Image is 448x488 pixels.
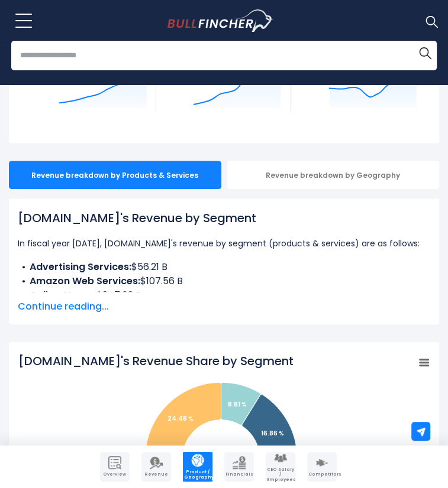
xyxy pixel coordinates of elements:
[224,452,254,482] a: Company Financials
[101,472,128,477] span: Overview
[18,236,430,250] p: In fiscal year [DATE], [DOMAIN_NAME]'s revenue by segment (products & services) are as follows:
[167,414,194,423] tspan: 24.48 %
[30,274,140,288] b: Amazon Web Services:
[18,260,430,274] li: $56.21 B
[18,300,430,314] span: Continue reading...
[227,161,440,189] div: Revenue breakdown by Geography
[228,400,247,409] tspan: 8.81 %
[141,452,171,482] a: Company Revenue
[266,452,295,482] a: Company Employees
[183,452,212,482] a: Company Product/Geography
[18,353,294,369] tspan: [DOMAIN_NAME]'s Revenue Share by Segment
[267,467,294,482] span: CEO Salary / Employees
[307,452,337,482] a: Company Competitors
[18,274,430,288] li: $107.56 B
[30,288,96,302] b: Online Stores:
[143,472,170,477] span: Revenue
[30,260,131,274] b: Advertising Services:
[9,161,221,189] div: Revenue breakdown by Products & Services
[413,41,437,64] button: Search
[18,209,430,227] h1: [DOMAIN_NAME]'s Revenue by Segment
[308,472,336,477] span: Competitors
[167,9,295,32] a: Go to homepage
[261,429,284,438] tspan: 16.86 %
[225,472,253,477] span: Financials
[18,288,430,302] li: $247.03 B
[184,470,211,480] span: Product / Geography
[167,9,273,32] img: Bullfincher logo
[100,452,130,482] a: Company Overview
